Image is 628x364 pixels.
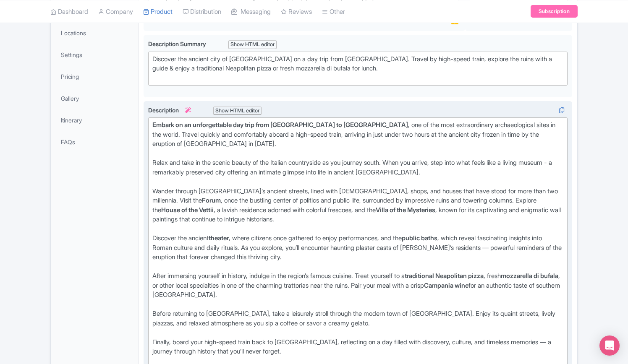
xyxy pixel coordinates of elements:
span: Description Summary [148,40,207,47]
strong: House of the Vettii [161,206,214,214]
div: , one of the most extraordinary archaeological sites in the world. Travel quickly and comfortably... [152,120,563,158]
div: Open Intercom Messenger [599,335,620,356]
a: Settings [52,45,136,64]
strong: traditional Neapolitan pizza [405,272,484,280]
a: Subscription [531,5,578,18]
span: Description [148,107,192,114]
div: Discover the ancient city of [GEOGRAPHIC_DATA] on a day trip from [GEOGRAPHIC_DATA]. Travel by hi... [152,55,563,83]
div: Before returning to [GEOGRAPHIC_DATA], take a leisurely stroll through the modern town of [GEOGRA... [152,309,563,338]
div: Show HTML editor [213,107,262,115]
a: Itinerary [52,111,136,130]
strong: Embark on an unforgettable day trip from [GEOGRAPHIC_DATA] to [GEOGRAPHIC_DATA] [152,121,408,129]
strong: mozzarella di bufala [501,272,558,280]
strong: theater [209,234,229,242]
strong: Villa of the Mysteries [376,206,435,214]
strong: public baths [402,234,437,242]
div: Wander through [GEOGRAPHIC_DATA]’s ancient streets, lined with [DEMOGRAPHIC_DATA], shops, and hou... [152,187,563,234]
a: FAQs [52,133,136,151]
strong: Forum [202,196,221,204]
a: Gallery [52,89,136,108]
div: After immersing yourself in history, indulge in the region’s famous cuisine. Treat yourself to a ... [152,271,563,309]
div: Relax and take in the scenic beauty of the Italian countryside as you journey south. When you arr... [152,158,563,187]
strong: Campania wine [424,281,468,289]
div: Show HTML editor [228,40,277,49]
div: Discover the ancient , where citizens once gathered to enjoy performances, and the , which reveal... [152,234,563,271]
a: Locations [52,23,136,42]
a: Pricing [52,67,136,86]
